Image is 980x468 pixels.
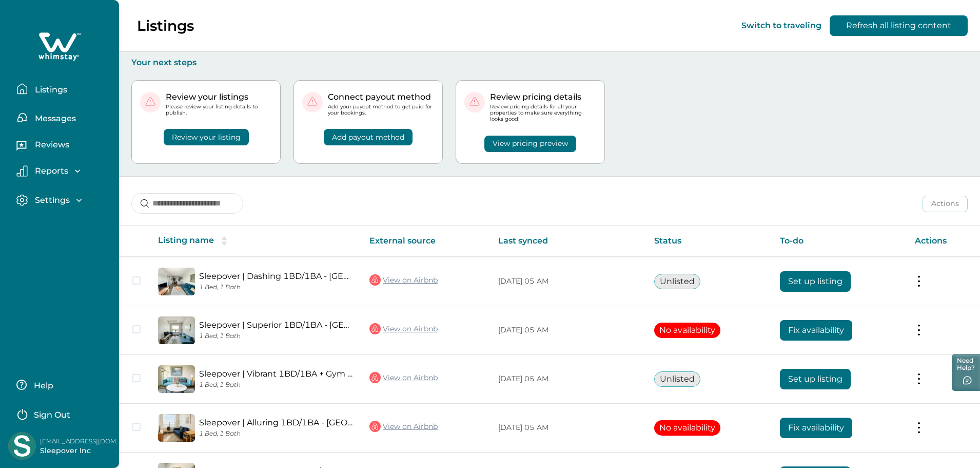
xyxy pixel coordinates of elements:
button: Settings [16,194,111,206]
p: Review your listings [166,92,272,102]
th: Listing name [150,226,361,257]
p: 1 Bed, 1 Bath [199,430,353,438]
button: Reviews [16,136,111,157]
p: 1 Bed, 1 Bath [199,332,353,340]
button: Add payout method [324,129,413,145]
a: View on Airbnb [369,420,438,433]
button: Unlisted [654,274,700,289]
p: Listings [32,85,67,95]
p: 1 Bed, 1 Bath [199,381,353,389]
button: sorting [214,236,234,246]
button: View pricing preview [484,136,576,152]
a: Sleepover | Alluring 1BD/1BA - [GEOGRAPHIC_DATA] [199,418,353,427]
p: Messages [32,114,76,124]
p: [DATE] 05 AM [498,276,638,287]
p: Add your payout method to get paid for your bookings. [328,104,434,116]
p: Review pricing details [490,92,596,102]
th: Status [646,226,772,257]
button: Unlisted [654,371,700,387]
button: No availability [654,323,720,338]
button: Reports [16,165,111,177]
a: Sleepover | Dashing 1BD/1BA - [GEOGRAPHIC_DATA] [199,271,353,281]
th: Actions [907,226,980,257]
p: [EMAIL_ADDRESS][DOMAIN_NAME] [40,436,122,446]
button: Messages [16,107,111,128]
p: Your next steps [131,58,968,68]
p: Help [31,381,53,391]
th: External source [361,226,490,257]
button: Fix availability [780,418,852,438]
button: Sign Out [16,403,107,424]
button: Refresh all listing content [830,15,968,36]
img: propertyImage_Sleepover | Vibrant 1BD/1BA + Gym - Cincinnati [158,365,195,393]
th: Last synced [490,226,646,257]
p: Sign Out [34,410,70,420]
p: Reviews [32,140,69,150]
img: propertyImage_Sleepover | Alluring 1BD/1BA - Des Moines [158,414,195,442]
button: Set up listing [780,271,851,292]
p: Please review your listing details to publish. [166,104,272,116]
button: Review your listing [164,129,249,145]
p: Review pricing details for all your properties to make sure everything looks good! [490,104,596,123]
button: Actions [923,196,968,212]
p: Connect payout method [328,92,434,102]
button: Listings [16,79,111,99]
button: Switch to traveling [741,21,821,30]
img: Whimstay Host [8,432,36,460]
img: propertyImage_Sleepover | Dashing 1BD/1BA - Des Moines [158,268,195,295]
p: Listings [137,17,194,34]
button: No availability [654,420,720,436]
th: To-do [772,226,907,257]
a: View on Airbnb [369,371,438,384]
a: Sleepover | Superior 1BD/1BA - [GEOGRAPHIC_DATA] [199,320,353,330]
p: 1 Bed, 1 Bath [199,284,353,291]
p: Settings [32,195,70,205]
button: Help [16,375,107,395]
button: Set up listing [780,369,851,389]
p: Sleepover Inc [40,446,122,456]
a: View on Airbnb [369,273,438,287]
p: [DATE] 05 AM [498,423,638,433]
p: [DATE] 05 AM [498,325,638,335]
p: Reports [32,166,68,176]
a: Sleepover | Vibrant 1BD/1BA + Gym - [GEOGRAPHIC_DATA] [199,369,353,379]
a: View on Airbnb [369,322,438,335]
img: propertyImage_Sleepover | Superior 1BD/1BA - Des Moines [158,316,195,344]
p: [DATE] 05 AM [498,374,638,384]
button: Fix availability [780,320,852,341]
